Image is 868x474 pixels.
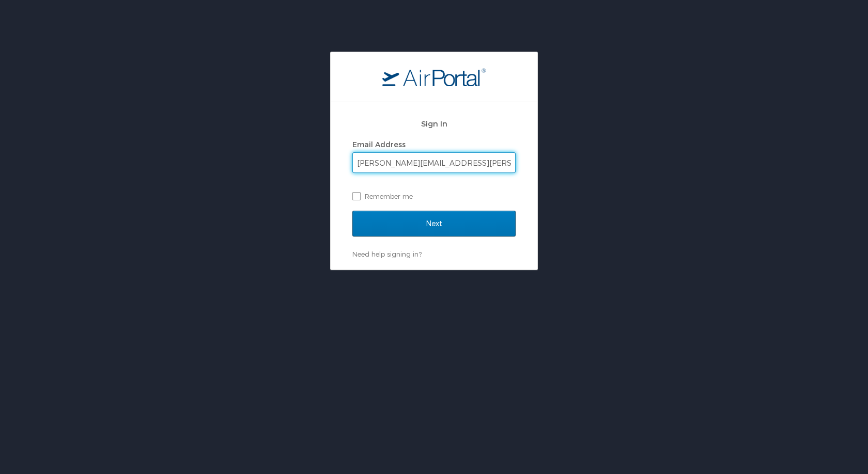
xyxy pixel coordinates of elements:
img: logo [382,68,486,86]
label: Email Address [352,140,406,149]
input: Next [352,211,516,236]
a: Need help signing in? [352,250,422,258]
h2: Sign In [352,118,516,130]
label: Remember me [352,188,516,204]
